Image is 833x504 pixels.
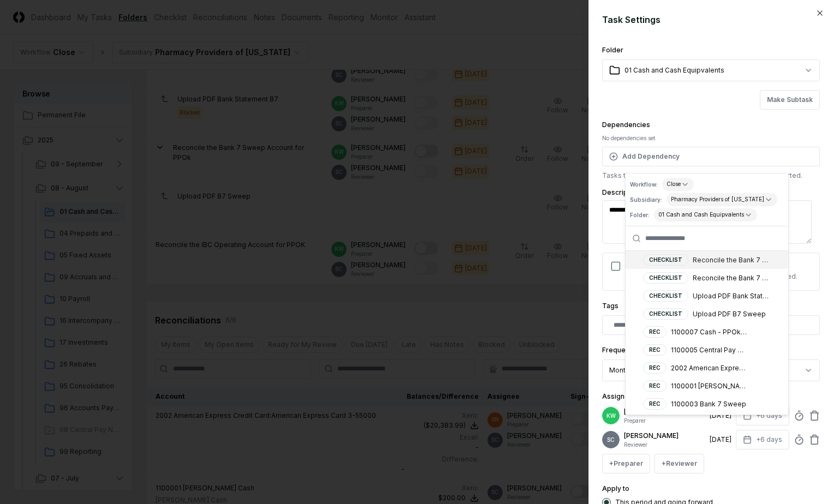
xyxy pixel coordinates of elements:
[736,430,789,449] button: +6 days
[671,345,747,355] div: 1100005 Central Pay Sweep Account
[654,454,704,473] button: +Reviewer
[624,407,705,417] p: [PERSON_NAME]
[602,121,650,129] label: Dependencies
[602,171,820,181] p: Tasks that must be completed before this task can be started.
[630,196,662,204] div: Subsidiary:
[602,302,618,310] label: Tags
[626,251,788,415] div: Suggestions
[606,412,616,420] span: KW
[643,398,667,410] div: REC
[760,90,820,110] button: Make Subtask
[624,441,705,449] p: Reviewer
[643,272,688,284] div: CHECKLIST
[671,327,747,337] div: 1100007 Cash - PPOk - IBC
[602,134,820,142] div: No dependencies set
[630,181,658,189] div: Workflow:
[671,363,747,373] div: 2002 American Express Credit Card:American Express Card 3-55000
[602,13,820,26] h2: Task Settings
[602,484,629,493] label: Apply to
[607,436,615,444] span: SC
[671,399,746,409] div: 1100003 Bank 7 Sweep
[693,291,769,301] div: Upload PDF Bank Statement B7
[643,326,667,338] div: REC
[602,189,820,196] label: Description
[643,254,688,266] div: CHECKLIST
[736,406,789,425] button: +6 days
[602,46,623,54] label: Folder
[643,380,667,392] div: REC
[624,417,705,425] p: Preparer
[693,255,769,265] div: Reconcile the Bank 7 Operating Account for PPOK
[643,362,667,374] div: REC
[643,308,688,320] div: CHECKLIST
[602,392,637,400] label: Assignees
[630,211,650,219] div: Folder:
[643,344,667,356] div: REC
[671,381,747,391] div: 1100001 [PERSON_NAME] Cash
[602,454,650,473] button: +Preparer
[602,147,820,166] button: Add Dependency
[693,273,769,283] div: Reconcile the Bank 7 Sweep Account for PPOk
[710,411,731,421] div: [DATE]
[602,346,637,354] label: Frequency
[643,290,688,302] div: CHECKLIST
[693,309,766,319] div: Upload PDF B7 Sweep
[710,435,731,445] div: [DATE]
[624,431,705,441] p: [PERSON_NAME]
